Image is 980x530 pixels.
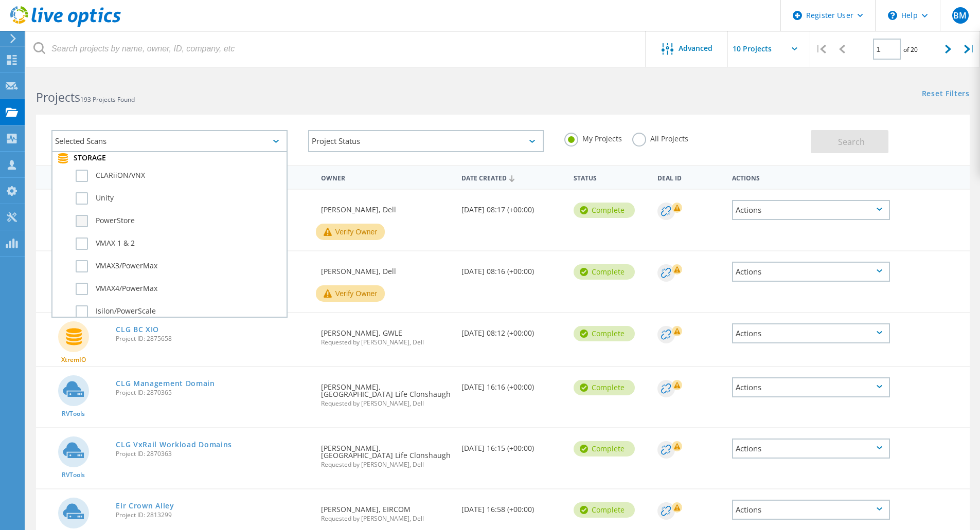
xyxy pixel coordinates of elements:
[51,130,288,152] div: Selected Scans
[456,168,568,187] div: Date Created
[316,313,456,356] div: [PERSON_NAME], GWLE
[727,168,895,187] div: Actions
[922,90,970,99] a: Reset Filters
[308,130,544,152] div: Project Status
[76,260,281,272] label: VMAX3/PowerMax
[76,215,281,227] label: PowerStore
[903,45,918,54] span: of 20
[116,336,311,342] span: Project ID: 2875658
[652,168,727,187] div: Deal Id
[116,390,311,396] span: Project ID: 2870365
[456,190,568,224] div: [DATE] 08:17 (+00:00)
[732,262,890,282] div: Actions
[76,192,281,205] label: Unity
[316,428,456,478] div: [PERSON_NAME], [GEOGRAPHIC_DATA] Life Clonshaugh
[321,516,451,522] span: Requested by [PERSON_NAME], Dell
[574,326,635,341] div: Complete
[574,264,635,280] div: Complete
[574,203,635,218] div: Complete
[62,411,85,417] span: RVTools
[732,323,890,343] div: Actions
[316,367,456,417] div: [PERSON_NAME], [GEOGRAPHIC_DATA] Life Clonshaugh
[811,130,888,153] button: Search
[574,380,635,395] div: Complete
[321,462,451,468] span: Requested by [PERSON_NAME], Dell
[321,400,451,407] span: Requested by [PERSON_NAME], Dell
[321,339,451,345] span: Requested by [PERSON_NAME], Dell
[732,500,890,520] div: Actions
[574,502,635,518] div: Complete
[316,224,385,240] button: Verify Owner
[116,502,174,509] a: Eir Crown Alley
[456,367,568,401] div: [DATE] 16:16 (+00:00)
[456,313,568,347] div: [DATE] 08:12 (+00:00)
[732,377,890,397] div: Actions
[568,168,652,187] div: Status
[116,380,215,387] a: CLG Management Domain
[456,428,568,462] div: [DATE] 16:15 (+00:00)
[953,11,967,20] span: BM
[316,190,456,224] div: [PERSON_NAME], Dell
[732,200,890,220] div: Actions
[316,168,456,187] div: Owner
[564,133,622,142] label: My Projects
[116,451,311,457] span: Project ID: 2870363
[62,472,85,478] span: RVTools
[36,89,80,105] b: Projects
[61,357,86,363] span: XtremIO
[888,11,897,20] svg: \n
[456,251,568,285] div: [DATE] 08:16 (+00:00)
[810,31,831,67] div: |
[26,31,646,67] input: Search projects by name, owner, ID, company, etc
[80,95,135,104] span: 193 Projects Found
[456,489,568,523] div: [DATE] 16:58 (+00:00)
[116,441,232,448] a: CLG VxRail Workload Domains
[116,326,159,333] a: CLG BC XIO
[732,438,890,459] div: Actions
[316,285,385,302] button: Verify Owner
[76,305,281,318] label: Isilon/PowerScale
[632,133,688,142] label: All Projects
[76,237,281,250] label: VMAX 1 & 2
[959,31,980,67] div: |
[116,512,311,518] span: Project ID: 2813299
[58,153,281,163] div: Storage
[76,170,281,182] label: CLARiiON/VNX
[574,441,635,456] div: Complete
[679,45,712,52] span: Advanced
[76,283,281,295] label: VMAX4/PowerMax
[316,251,456,285] div: [PERSON_NAME], Dell
[838,136,865,148] span: Search
[10,22,121,29] a: Live Optics Dashboard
